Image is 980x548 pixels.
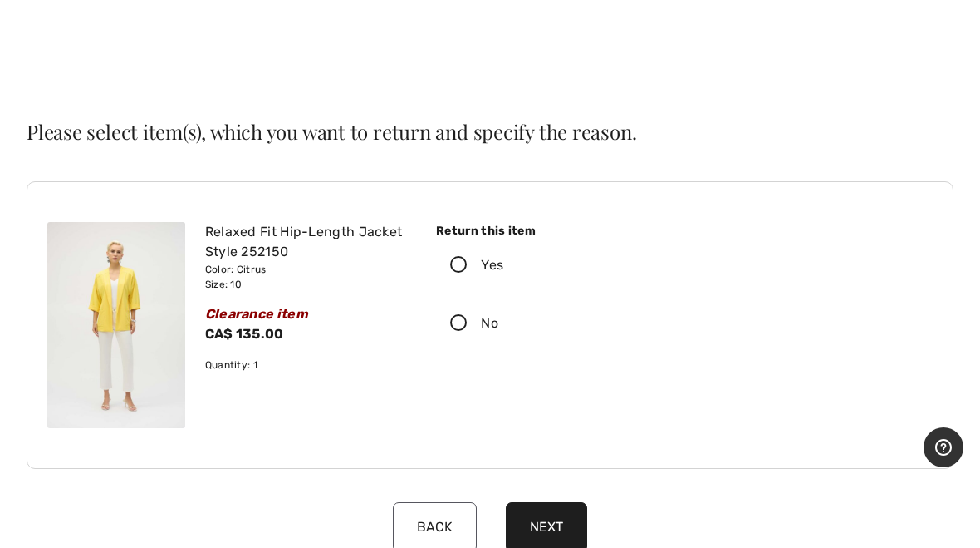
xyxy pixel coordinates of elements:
[205,358,407,373] div: Quantity: 1
[924,427,963,469] iframe: Opens a widget where you can find more information
[436,298,664,349] label: No
[436,239,664,291] label: Yes
[436,222,664,239] div: Return this item
[27,121,953,141] h2: Please select item(s), which you want to return and specify the reason.
[205,304,407,324] div: Clearance item
[47,222,185,428] img: joseph-ribkoff-jackets-blazers-black_252150_1_94c6_search.jpg
[205,324,407,344] div: CA$ 135.00
[205,277,407,292] div: Size: 10
[205,222,407,262] div: Relaxed Fit Hip-Length Jacket Style 252150
[205,262,407,277] div: Color: Citrus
